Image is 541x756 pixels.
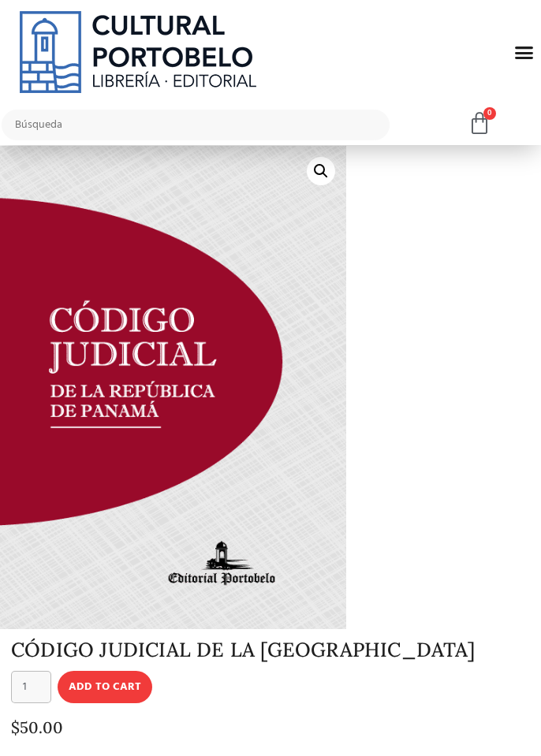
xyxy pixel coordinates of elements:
[483,107,496,120] span: 0
[58,671,152,703] button: Add to cart
[468,112,491,136] a: 0
[509,37,539,67] div: Menu Toggle
[11,717,20,737] span: $
[11,640,530,660] h1: CÓDIGO JUDICIAL DE LA [GEOGRAPHIC_DATA]
[2,110,390,140] input: Búsqueda
[11,671,51,703] input: Product quantity
[11,717,63,737] bdi: 50.00
[307,157,335,185] a: 🔍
